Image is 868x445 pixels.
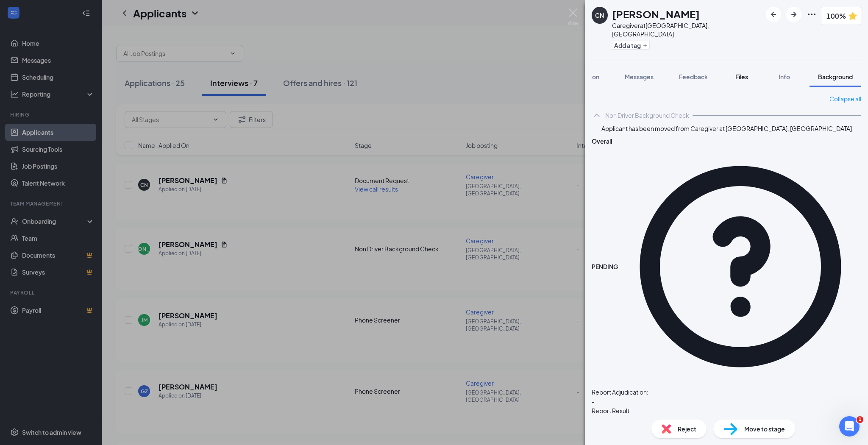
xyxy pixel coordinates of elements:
[768,9,779,19] svg: ArrowLeftNew
[612,7,700,21] h1: [PERSON_NAME]
[678,424,696,434] span: Reject
[779,73,790,81] span: Info
[807,9,817,19] svg: Ellipses
[826,11,846,21] span: 100%
[766,7,781,22] button: ArrowLeftNew
[789,9,799,19] svg: ArrowRight
[786,7,801,22] button: ArrowRight
[592,407,631,414] span: Report Result:
[643,43,648,48] svg: Plus
[625,73,654,81] span: Messages
[857,416,863,423] span: 1
[605,111,689,120] div: Non Driver Background Check
[595,11,604,19] div: CN
[601,124,852,133] span: Applicant has been moved from Caregiver at [GEOGRAPHIC_DATA], [GEOGRAPHIC_DATA]
[592,137,612,145] span: Overall
[839,416,860,437] iframe: Intercom live chat
[592,388,648,396] span: Report Adjudication:
[592,262,618,271] span: PENDING
[818,73,853,81] span: Background
[744,424,785,434] span: Move to stage
[679,73,708,81] span: Feedback
[829,94,861,103] a: Collapse all
[620,146,861,387] svg: QuestionInfo
[735,73,748,81] span: Files
[592,398,595,405] span: -
[612,41,650,50] button: PlusAdd a tag
[612,21,762,38] div: Caregiver at [GEOGRAPHIC_DATA], [GEOGRAPHIC_DATA]
[592,110,602,120] svg: ChevronUp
